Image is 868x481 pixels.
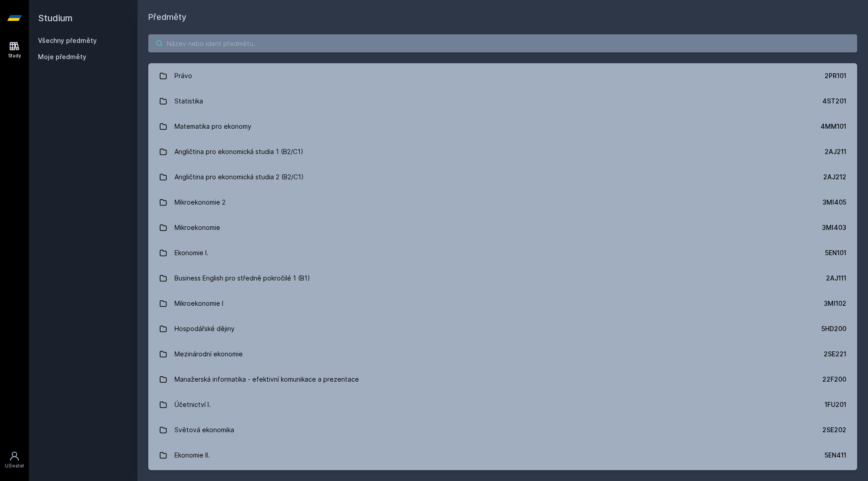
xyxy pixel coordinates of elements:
a: Uživatel [2,446,27,474]
h1: Předměty [148,11,857,23]
div: 22F200 [822,375,846,384]
div: 3MI405 [822,198,846,207]
div: 2AJ211 [825,147,846,156]
div: Mikroekonomie 2 [175,193,226,211]
div: Study [8,52,21,59]
a: Hospodářské dějiny 5HD200 [148,316,857,341]
div: Hospodářské dějiny [175,320,235,338]
div: Ekonomie I. [175,244,208,262]
a: Mikroekonomie 3MI403 [148,215,857,240]
div: 3MI403 [822,223,846,232]
div: 4ST201 [822,97,846,106]
div: Matematika pro ekonomy [175,117,251,135]
a: Business English pro středně pokročilé 1 (B1) 2AJ111 [148,266,857,291]
div: 2PR101 [825,71,846,80]
div: Ekonomie II. [175,446,210,464]
a: Mikroekonomie 2 3MI405 [148,190,857,215]
a: Mikroekonomie I 3MI102 [148,291,857,316]
a: Ekonomie I. 5EN101 [148,240,857,266]
a: Statistika 4ST201 [148,89,857,114]
a: Mezinárodní ekonomie 2SE221 [148,341,857,367]
div: 2AJ111 [826,274,846,283]
div: Angličtina pro ekonomická studia 2 (B2/C1) [175,168,304,186]
div: 2AJ212 [823,173,846,182]
a: Všechny předměty [38,37,97,44]
div: 3MI102 [824,299,846,308]
a: Právo 2PR101 [148,63,857,89]
div: 2SE202 [822,425,846,434]
div: 5EN101 [825,248,846,257]
a: Světová ekonomika 2SE202 [148,417,857,443]
div: 1FU201 [825,400,846,409]
a: Angličtina pro ekonomická studia 1 (B2/C1) 2AJ211 [148,139,857,164]
div: 5EN411 [825,451,846,460]
div: Manažerská informatika - efektivní komunikace a prezentace [175,370,359,388]
div: Mezinárodní ekonomie [175,345,243,363]
div: Účetnictví I. [175,396,211,414]
div: Statistika [175,92,203,110]
div: 2SE221 [824,350,846,359]
div: 5HD200 [821,324,846,333]
div: Angličtina pro ekonomická studia 1 (B2/C1) [175,143,303,161]
div: Mikroekonomie [175,219,220,237]
a: Study [2,36,27,64]
div: Uživatel [5,462,24,469]
a: Ekonomie II. 5EN411 [148,443,857,468]
div: Business English pro středně pokročilé 1 (B1) [175,269,310,287]
a: Angličtina pro ekonomická studia 2 (B2/C1) 2AJ212 [148,164,857,190]
a: Manažerská informatika - efektivní komunikace a prezentace 22F200 [148,367,857,392]
span: Moje předměty [38,52,86,61]
input: Název nebo ident předmětu… [148,34,857,52]
a: Účetnictví I. 1FU201 [148,392,857,417]
div: Mikroekonomie I [175,294,223,313]
a: Matematika pro ekonomy 4MM101 [148,114,857,139]
div: Světová ekonomika [175,421,234,439]
div: Právo [175,67,192,85]
div: 4MM101 [821,122,846,131]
